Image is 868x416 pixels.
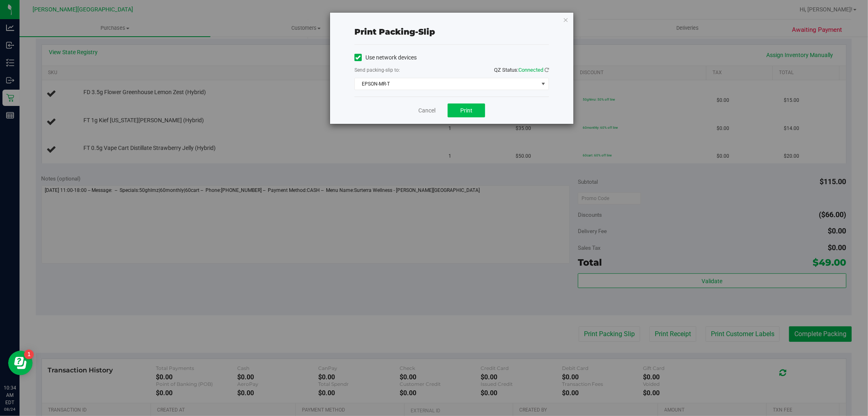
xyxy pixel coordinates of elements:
span: select [538,78,549,90]
iframe: Resource center unread badge [24,350,34,359]
label: Use network devices [354,53,417,62]
span: Connected [518,67,543,73]
span: QZ Status: [494,67,549,73]
a: Cancel [418,106,435,115]
span: EPSON-MR-T [355,78,538,90]
iframe: Resource center [8,351,33,375]
span: Print [460,107,472,114]
span: Print packing-slip [354,27,435,37]
button: Print [448,103,485,117]
label: Send packing-slip to: [354,66,400,74]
